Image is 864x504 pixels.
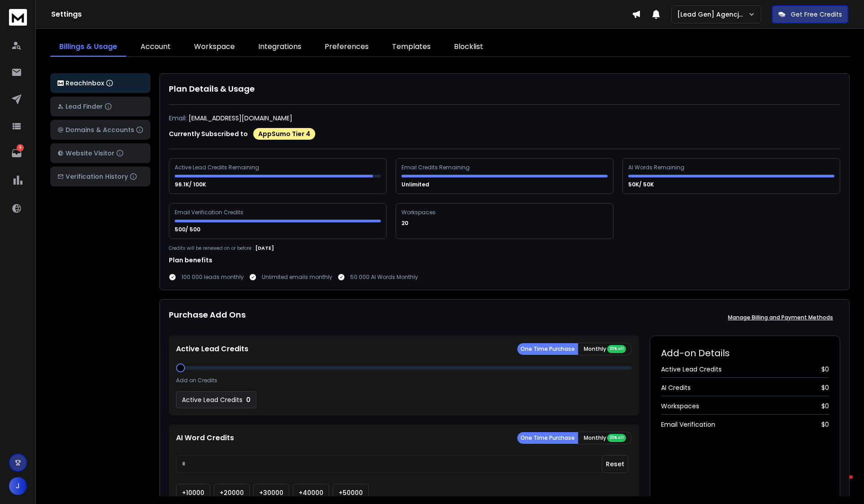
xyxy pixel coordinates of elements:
p: Get Free Credits [791,10,842,19]
a: Integrations [249,38,310,57]
p: 20 [401,220,410,227]
a: Blocklist [445,38,492,57]
button: Manage Billing and Payment Methods [721,309,840,327]
span: Email Verification [661,420,715,429]
button: +20000 [214,484,250,502]
h1: Purchase Add Ons [169,309,246,327]
div: Email Credits Remaining [401,164,471,171]
a: Billings & Usage [50,38,126,57]
button: J [9,477,27,495]
img: logo [57,80,64,86]
span: $ 0 [821,383,829,392]
div: AppSumo Tier 4 [253,128,315,140]
div: Email Verification Credits [175,209,245,216]
a: Preferences [316,38,378,57]
button: One Time Purchase [517,343,578,355]
span: $ 0 [821,420,829,429]
button: Monthly 20% off [578,343,632,355]
span: $ 0 [821,402,829,411]
p: 100 000 leads monthly [181,274,244,281]
button: Lead Finder [50,97,150,116]
button: +40000 [293,484,329,502]
a: Templates [383,38,440,57]
p: Currently Subscribed to [169,129,248,138]
button: ReachInbox [50,73,150,93]
div: 20% off [607,434,626,442]
span: Workspaces [661,402,699,411]
p: Active Lead Credits [182,395,242,404]
img: logo [9,9,27,26]
div: 20% off [607,345,626,353]
p: Email: [169,114,187,123]
h1: Settings [51,9,632,20]
a: Account [132,38,180,57]
p: 500/ 500 [175,226,202,233]
p: 50 000 AI Words Monthly [350,274,418,281]
p: [EMAIL_ADDRESS][DOMAIN_NAME] [189,114,292,123]
h1: Plan Details & Usage [169,83,840,95]
h2: Add-on Details [661,347,829,359]
div: AI Words Remaining [628,164,686,171]
span: Active Lead Credits [661,365,722,374]
button: +10000 [176,484,210,502]
div: Active Lead Credits Remaining [175,164,260,171]
p: 96.1K/ 100K [175,181,207,188]
p: 0 [246,395,251,404]
button: +50000 [333,484,369,502]
button: Verification History [50,167,150,186]
p: Manage Billing and Payment Methods [728,314,833,321]
button: Monthly 20% off [578,432,632,444]
span: $ 0 [821,365,829,374]
p: [DATE] [256,244,274,252]
p: 50K/ 50K [628,181,655,188]
button: Get Free Credits [772,5,848,23]
a: Workspace [185,38,244,57]
button: One Time Purchase [517,432,578,444]
iframe: Intercom live chat [831,473,853,495]
button: Website Visitor [50,143,150,163]
p: [Lead Gen] Agencje pracy [677,10,748,19]
button: Reset [602,455,628,473]
a: 9 [8,144,26,162]
p: Add on Credits [176,377,217,384]
p: Credits will be renewed on or before : [169,245,254,252]
p: AI Word Credits [176,433,234,443]
button: Domains & Accounts [50,120,150,140]
p: 9 [17,144,24,151]
button: +30000 [253,484,289,502]
div: Workspaces [401,209,437,216]
p: Unlimited [401,181,431,188]
p: Unlimited emails monthly [262,274,332,281]
p: Active Lead Credits [176,344,248,354]
span: AI Credits [661,383,691,392]
h1: Plan benefits [169,256,840,265]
